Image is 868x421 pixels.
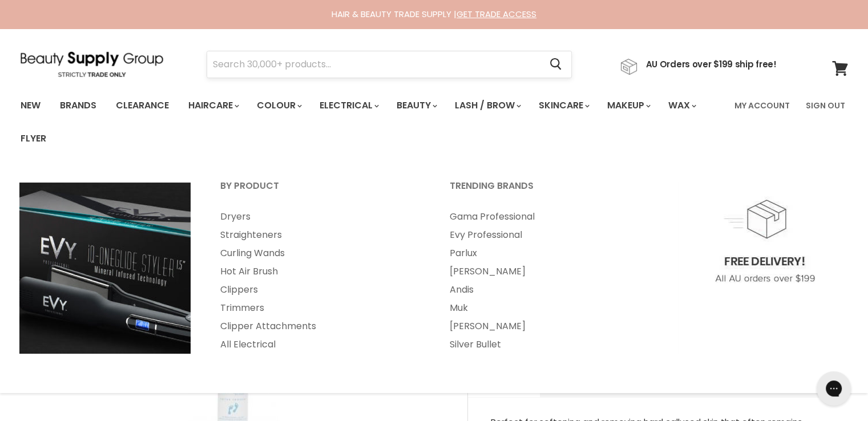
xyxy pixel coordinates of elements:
[530,94,596,118] a: Skincare
[207,51,541,78] input: Search
[248,94,309,118] a: Colour
[207,51,572,78] form: Product
[541,51,571,78] button: Search
[435,262,663,281] a: [PERSON_NAME]
[435,177,663,205] a: Trending Brands
[12,127,55,151] a: Flyer
[206,208,433,354] ul: Main menu
[206,317,433,335] a: Clipper Attachments
[728,94,797,118] a: My Account
[468,369,540,397] a: About
[799,94,852,118] a: Sign Out
[206,335,433,354] a: All Electrical
[435,299,663,317] a: Muk
[540,369,621,397] a: Shipping
[435,208,663,226] a: Gama Professional
[12,94,49,118] a: New
[206,177,433,205] a: By Product
[311,94,386,118] a: Electrical
[107,94,177,118] a: Clearance
[811,367,857,410] iframe: Gorgias live chat messenger
[206,208,433,226] a: Dryers
[446,94,528,118] a: Lash / Brow
[51,94,105,118] a: Brands
[6,9,862,20] div: HAIR & BEAUTY TRADE SUPPLY |
[180,94,246,118] a: Haircare
[206,299,433,317] a: Trimmers
[6,89,862,155] nav: Main
[12,89,728,155] ul: Main menu
[435,226,663,244] a: Evy Professional
[435,281,663,299] a: Andis
[599,94,657,118] a: Makeup
[206,262,433,281] a: Hot Air Brush
[435,208,663,354] ul: Main menu
[435,244,663,262] a: Parlux
[388,94,444,118] a: Beauty
[660,94,703,118] a: Wax
[206,226,433,244] a: Straighteners
[206,281,433,299] a: Clippers
[435,335,663,354] a: Silver Bullet
[457,8,536,20] a: GET TRADE ACCESS
[435,317,663,335] a: [PERSON_NAME]
[621,369,700,397] a: Returns
[206,244,433,262] a: Curling Wands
